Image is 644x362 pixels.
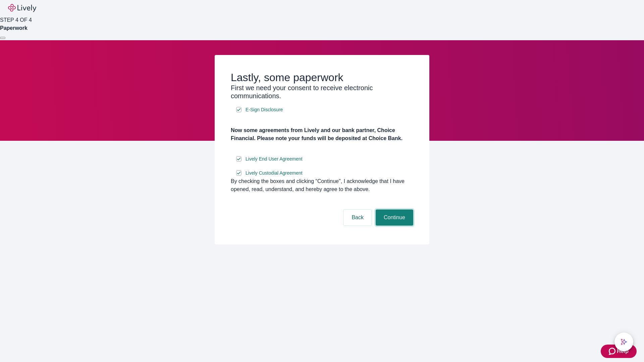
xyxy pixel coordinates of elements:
[231,177,413,193] div: By checking the boxes and clicking “Continue", I acknowledge that I have opened, read, understand...
[8,4,36,12] img: Lively
[231,126,413,142] h4: Now some agreements from Lively and our bank partner, Choice Financial. Please note your funds wi...
[246,156,303,163] span: Lively End User Agreement
[231,84,413,100] h3: First we need your consent to receive electronic communications.
[244,106,284,114] a: e-sign disclosure document
[244,169,304,177] a: e-sign disclosure document
[231,71,413,84] h2: Lastly, some paperwork
[621,339,627,345] svg: Lively AI Assistant
[246,106,283,113] span: E-Sign Disclosure
[376,209,413,226] button: Continue
[246,170,303,177] span: Lively Custodial Agreement
[601,345,637,358] button: Zendesk support iconHelp
[609,347,617,355] svg: Zendesk support icon
[617,347,629,355] span: Help
[244,155,304,163] a: e-sign disclosure document
[614,333,633,351] button: chat
[343,209,372,226] button: Back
